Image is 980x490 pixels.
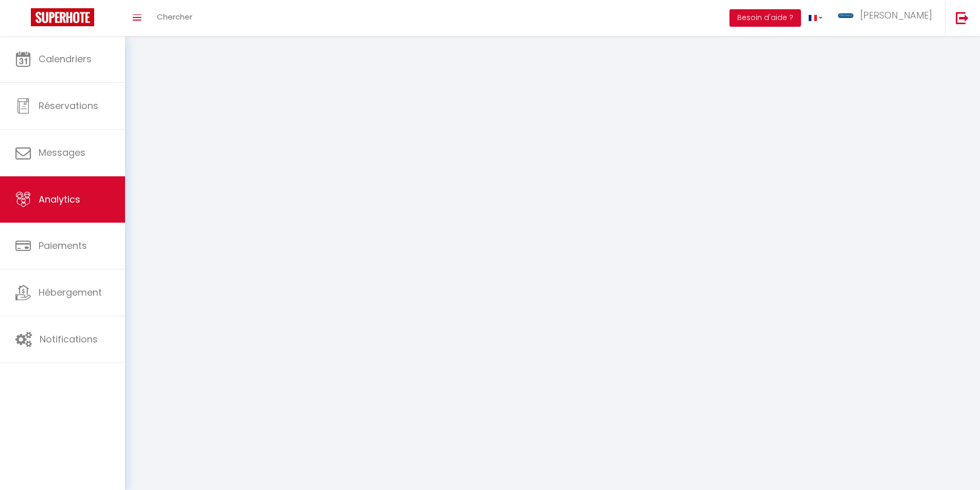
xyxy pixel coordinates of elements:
[39,99,98,112] span: Réservations
[956,11,969,24] img: logout
[40,333,98,346] span: Notifications
[860,9,932,22] span: [PERSON_NAME]
[39,239,87,252] span: Paiements
[39,286,102,299] span: Hébergement
[729,9,801,27] button: Besoin d'aide ?
[157,11,192,22] span: Chercher
[838,13,853,18] img: ...
[39,52,92,65] span: Calendriers
[39,146,85,159] span: Messages
[31,8,94,26] img: Super Booking
[39,193,80,206] span: Analytics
